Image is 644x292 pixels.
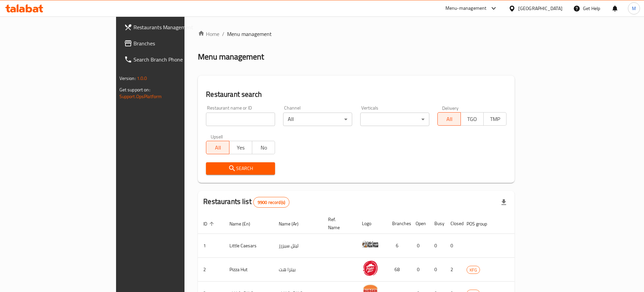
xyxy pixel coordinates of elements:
span: Ref. Name [328,215,348,232]
button: No [252,141,275,154]
td: 0 [445,234,461,258]
span: TGO [464,114,481,124]
a: Branches [119,35,224,51]
label: Delivery [442,106,459,110]
button: TMP [483,112,506,126]
th: Busy [429,213,445,234]
span: Search [211,164,270,173]
span: All [440,114,458,124]
span: Restaurants Management [133,23,218,31]
td: Little Caesars [224,234,273,258]
div: ​ [360,113,429,126]
div: Total records count [253,197,289,208]
h2: Menu management [198,51,264,62]
span: All [209,143,226,153]
button: All [206,141,229,154]
div: All [283,113,352,126]
span: Get support on: [119,85,150,94]
input: Search for restaurant name or ID.. [206,113,275,126]
th: Logo [357,213,387,234]
a: Restaurants Management [119,19,224,35]
a: Support.OpsPlatform [119,92,162,101]
td: ليتل سيزرز [273,234,323,258]
span: TMP [486,114,504,124]
nav: breadcrumb [198,30,515,38]
button: Yes [229,141,252,154]
span: Yes [232,143,250,153]
label: Upsell [211,134,223,139]
span: Name (Ar) [279,220,307,228]
div: Menu-management [445,4,487,12]
th: Open [410,213,429,234]
td: 0 [429,234,445,258]
button: All [437,112,461,126]
a: Search Branch Phone [119,51,224,68]
th: Branches [387,213,410,234]
td: 6 [387,234,410,258]
span: Name (En) [229,220,259,228]
div: [GEOGRAPHIC_DATA] [518,5,562,12]
h2: Restaurants list [203,197,289,208]
img: Pizza Hut [362,260,379,277]
td: 0 [410,234,429,258]
span: ID [203,220,216,228]
span: Version: [119,74,136,83]
span: Menu management [227,30,272,38]
span: Search Branch Phone [133,55,218,64]
button: Search [206,162,275,175]
span: Branches [133,39,218,47]
td: 0 [429,258,445,282]
div: Export file [496,194,512,210]
span: No [255,143,272,153]
td: بيتزا هت [273,258,323,282]
td: 68 [387,258,410,282]
button: TGO [461,112,484,126]
td: 2 [445,258,461,282]
span: 1.0.0 [137,74,147,83]
span: POS group [467,220,496,228]
h2: Restaurant search [206,89,506,99]
span: 9900 record(s) [254,199,289,206]
td: Pizza Hut [224,258,273,282]
td: 0 [410,258,429,282]
img: Little Caesars [362,236,379,253]
span: M [632,5,636,12]
th: Closed [445,213,461,234]
span: KFG [467,266,480,274]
